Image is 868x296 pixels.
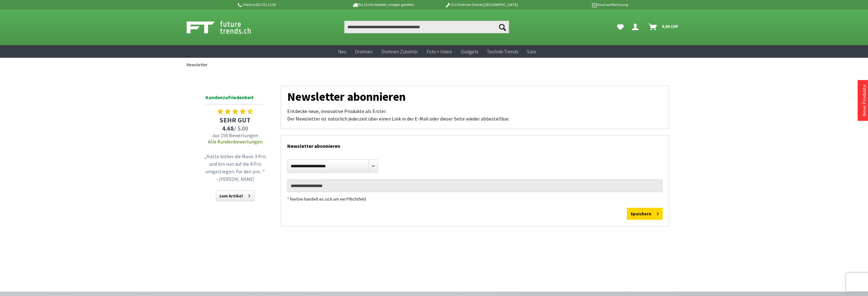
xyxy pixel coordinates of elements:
a: Drohnen [351,45,377,58]
h2: Newsletter abonnieren [287,136,663,153]
a: Foto + Video [422,45,456,58]
a: Technik-Trends [482,45,522,58]
p: Hotline 032 511 11 03 [237,1,335,8]
em: [PERSON_NAME] [219,176,254,182]
span: Technik-Trends [487,48,518,55]
a: Sale [522,45,541,58]
p: „Hatte bisher die Mavic 3 Pro und bin nun auf die 4 Pro umgestiegen. Für den pro...“ – [204,153,267,183]
h1: Newsletter abonnieren [287,92,663,101]
span: / 5.00 [202,124,268,132]
span: Drohnen [355,48,373,55]
p: Kauf auf Rechnung [530,1,628,8]
p: Entdecke neue, innovative Produkte als Erster. Der Newsletter ist natürlich jederzeit über einen ... [287,107,663,122]
a: Newsletter [184,58,211,72]
span: Newsletter [187,62,208,67]
span: Neu [338,48,346,55]
div: * hierbei handelt es sich um ein Pflichtfeld [287,195,663,203]
img: Shop Futuretrends - zur Startseite wechseln [187,19,265,35]
a: zum Artikel [216,191,254,201]
span: 0,00 CHF [662,21,678,31]
span: Sale [527,48,536,55]
span: SEHR GUT [202,116,268,124]
a: Warenkorb [646,21,682,33]
p: Bis 16 Uhr bestellt, morgen geliefert. [335,1,432,8]
span: Kundenzufriedenheit [205,93,265,105]
span: Foto + Video [427,48,452,55]
button: Suchen [496,21,509,33]
a: Neu [334,45,351,58]
span: Drohnen Zubehör [382,48,418,55]
a: Dein Konto [629,21,644,33]
a: Alle Kundenbewertungen [208,138,262,145]
a: Neue Produkte [861,84,867,116]
span: 4.68 [222,124,234,132]
p: DJI Drohnen Dealer [GEOGRAPHIC_DATA] [432,1,530,8]
a: Meine Favoriten [614,21,627,33]
span: aus 159 Bewertungen [202,132,268,138]
span: Gadgets [461,48,478,55]
button: Speichern [627,208,663,220]
a: Drohnen Zubehör [377,45,422,58]
a: Gadgets [456,45,482,58]
input: Produkt, Marke, Kategorie, EAN, Artikelnummer… [344,21,509,33]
